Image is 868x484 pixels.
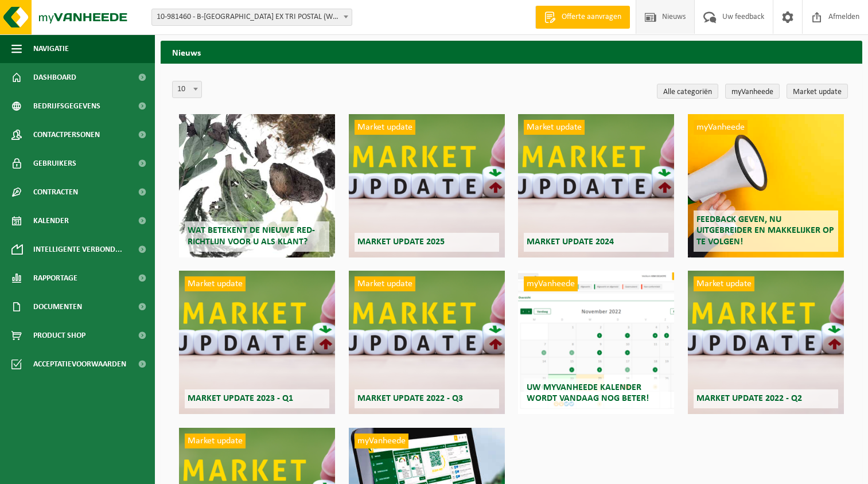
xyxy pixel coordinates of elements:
a: myVanheede Feedback geven, nu uitgebreider en makkelijker op te volgen! [688,114,844,257]
span: Contactpersonen [33,120,100,149]
a: Wat betekent de nieuwe RED-richtlijn voor u als klant? [179,114,335,257]
span: 10-981460 - B-ST GARE DE CHARLEROI EX TRI POSTAL (W5HA101) - CHARLEROI [152,9,352,25]
span: 10 [173,81,201,97]
span: Product Shop [33,321,85,350]
span: Uw myVanheede kalender wordt vandaag nog beter! [527,383,649,403]
span: Bedrijfsgegevens [33,92,100,120]
span: Market update 2023 - Q1 [188,394,293,403]
span: 10 [172,81,202,98]
a: Market update Market update 2025 [349,114,505,257]
span: Navigatie [33,34,69,63]
span: Kalender [33,206,69,235]
a: Market update [787,84,848,99]
span: 10-981460 - B-ST GARE DE CHARLEROI EX TRI POSTAL (W5HA101) - CHARLEROI [151,9,352,26]
a: myVanheede Uw myVanheede kalender wordt vandaag nog beter! [518,271,674,414]
span: Acceptatievoorwaarden [33,350,126,378]
span: Market update [355,276,415,291]
span: Market update [185,276,246,291]
span: Documenten [33,292,82,321]
h2: Nieuws [161,41,862,63]
a: Market update Market update 2022 - Q2 [688,271,844,414]
a: Market update Market update 2022 - Q3 [349,271,505,414]
span: Market update [524,120,585,135]
a: Market update Market update 2023 - Q1 [179,271,335,414]
span: Market update 2025 [357,237,445,247]
span: Market update [355,120,415,135]
span: Market update 2022 - Q3 [357,394,463,403]
a: Alle categoriën [657,84,718,99]
span: myVanheede [524,276,578,291]
span: Intelligente verbond... [33,235,122,264]
a: Offerte aanvragen [535,6,630,29]
span: Gebruikers [33,149,76,178]
span: myVanheede [694,120,748,135]
span: Dashboard [33,63,76,92]
span: Market update 2024 [527,237,614,247]
span: Market update [185,434,246,448]
span: Market update [694,276,754,291]
a: Market update Market update 2024 [518,114,674,257]
span: Rapportage [33,264,77,292]
span: Market update 2022 - Q2 [696,394,802,403]
span: Offerte aanvragen [559,11,624,23]
a: myVanheede [725,84,780,99]
span: Wat betekent de nieuwe RED-richtlijn voor u als klant? [188,226,315,246]
span: Contracten [33,178,78,206]
span: myVanheede [355,434,408,448]
span: Feedback geven, nu uitgebreider en makkelijker op te volgen! [696,215,834,246]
